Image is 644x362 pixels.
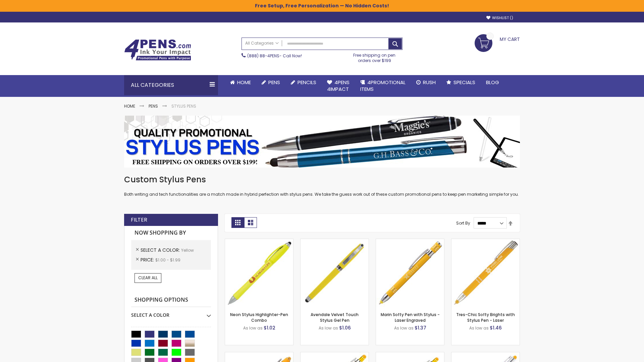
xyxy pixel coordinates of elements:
[490,324,502,331] span: $1.46
[285,75,322,90] a: Pencils
[360,79,406,93] span: 4PROMOTIONAL ITEMS
[486,79,499,86] span: Blog
[124,39,191,61] img: 4Pens Custom Pens and Promotional Products
[411,75,441,90] a: Rush
[423,79,436,86] span: Rush
[441,75,481,90] a: Specials
[124,174,520,197] div: Both writing and tech functionalities are a match made in hybrid perfection with stylus pens. We ...
[346,50,403,63] div: Free shipping on pen orders over $199
[131,226,211,240] strong: Now Shopping by
[301,239,369,307] img: Avendale Velvet Touch Stylus Gel Pen-Yellow
[301,352,369,358] a: Phoenix Softy Brights with Stylus Pen - Laser-Yellow
[451,239,520,244] a: Tres-Chic Softy Brights with Stylus Pen - Laser-Yellow
[243,325,263,331] span: As low as
[230,312,288,323] a: Neon Stylus Highlighter-Pen Combo
[155,257,180,263] span: $1.00 - $1.99
[181,247,194,253] span: Yellow
[469,325,489,331] span: As low as
[376,352,444,358] a: Phoenix Softy Brights Gel with Stylus Pen - Laser-Yellow
[376,239,444,244] a: Marin Softy Pen with Stylus - Laser Engraved-Yellow
[237,79,251,86] span: Home
[247,53,279,59] a: (888) 88-4PENS
[149,103,158,109] a: Pens
[301,239,369,244] a: Avendale Velvet Touch Stylus Gel Pen-Yellow
[339,324,351,331] span: $1.06
[319,325,338,331] span: As low as
[141,247,181,253] span: Select A Color
[298,79,316,86] span: Pencils
[242,38,282,49] a: All Categories
[394,325,414,331] span: As low as
[247,53,302,59] span: - Call Now!
[245,41,279,46] span: All Categories
[451,352,520,358] a: Tres-Chic Softy with Stylus Top Pen - ColorJet-Yellow
[131,307,211,318] div: Select A Color
[138,275,158,281] span: Clear All
[327,79,350,93] span: 4Pens 4impact
[124,116,520,168] img: Stylus Pens
[268,79,280,86] span: Pens
[225,352,293,358] a: Ellipse Softy Brights with Stylus Pen - Laser-Yellow
[225,239,293,307] img: Neon Stylus Highlighter-Pen Combo-Yellow
[124,75,218,95] div: All Categories
[415,324,426,331] span: $1.37
[453,79,475,86] span: Specials
[135,273,161,283] a: Clear All
[456,312,515,323] a: Tres-Chic Softy Brights with Stylus Pen - Laser
[171,103,196,109] strong: Stylus Pens
[486,15,513,20] a: Wishlist
[231,217,244,228] strong: Grid
[311,312,359,323] a: Avendale Velvet Touch Stylus Gel Pen
[225,239,293,244] a: Neon Stylus Highlighter-Pen Combo-Yellow
[124,174,520,185] h1: Custom Stylus Pens
[381,312,440,323] a: Marin Softy Pen with Stylus - Laser Engraved
[376,239,444,307] img: Marin Softy Pen with Stylus - Laser Engraved-Yellow
[225,75,256,90] a: Home
[124,103,135,109] a: Home
[141,256,155,263] span: Price
[264,324,275,331] span: $1.02
[451,239,520,307] img: Tres-Chic Softy Brights with Stylus Pen - Laser-Yellow
[131,293,211,307] strong: Shopping Options
[456,220,470,226] label: Sort By
[322,75,355,97] a: 4Pens4impact
[355,75,411,97] a: 4PROMOTIONALITEMS
[481,75,504,90] a: Blog
[256,75,285,90] a: Pens
[131,216,147,224] strong: Filter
